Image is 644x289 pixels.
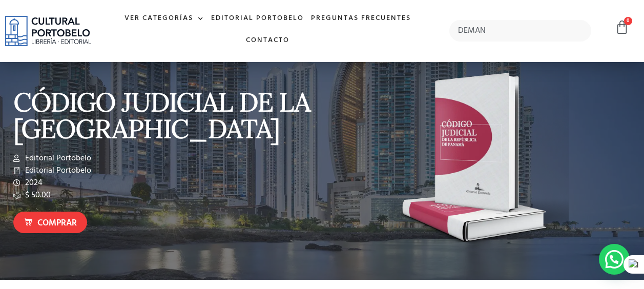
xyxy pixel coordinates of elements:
a: Ver Categorías [121,8,207,30]
span: 0 [624,17,632,25]
span: Editorial Portobelo [23,152,91,164]
a: Editorial Portobelo [207,8,307,30]
span: Comprar [37,217,77,230]
p: CÓDIGO JUDICIAL DE LA [GEOGRAPHIC_DATA] [13,89,317,142]
a: Preguntas frecuentes [307,8,414,30]
a: 0 [615,20,629,35]
span: $ 50.00 [23,189,51,201]
span: 2024 [23,177,43,189]
input: Búsqueda [449,20,591,42]
a: Contacto [242,30,293,52]
div: WhatsApp contact [599,244,630,275]
a: Comprar [13,212,87,234]
span: Editorial Portobelo [23,164,91,177]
